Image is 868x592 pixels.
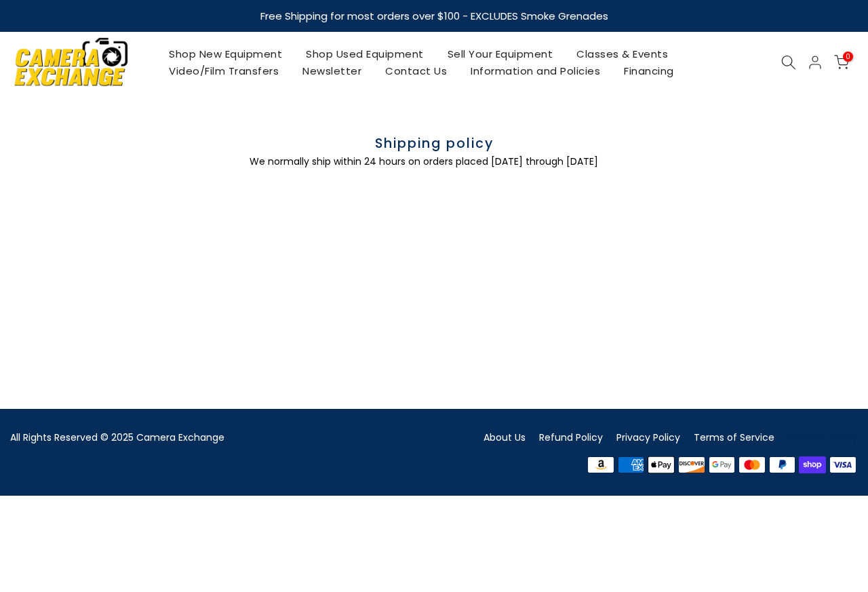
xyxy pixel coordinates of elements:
img: visa [827,455,858,475]
div: We normally ship within 24 hours on orders placed [DATE] through [DATE] [250,153,619,170]
h1: Shipping policy [250,134,619,153]
a: Shop New Equipment [157,45,294,62]
a: Contact Us [374,62,459,79]
a: Newsletter [291,62,374,79]
a: Classes & Events [565,45,680,62]
img: apple pay [646,455,677,475]
a: Privacy Policy [616,431,680,444]
a: Shipping Policy [788,431,858,444]
img: discover [677,455,707,475]
a: Information and Policies [459,62,612,79]
a: Video/Film Transfers [157,62,291,79]
img: amazon payments [586,455,616,475]
a: About Us [484,431,526,444]
a: 0 [834,55,849,70]
a: Financing [612,62,686,79]
a: Sell Your Equipment [435,45,565,62]
img: american express [616,455,646,475]
img: master [737,455,768,475]
img: paypal [767,455,797,475]
a: Refund Policy [539,431,603,444]
div: All Rights Reserved © 2025 Camera Exchange [10,429,424,446]
img: shopify pay [797,455,828,475]
strong: Free Shipping for most orders over $100 - EXCLUDES Smoke Grenades [260,9,608,23]
a: Shop Used Equipment [294,45,436,62]
img: google pay [707,455,737,475]
span: 0 [843,52,853,62]
a: Terms of Service [694,431,774,444]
